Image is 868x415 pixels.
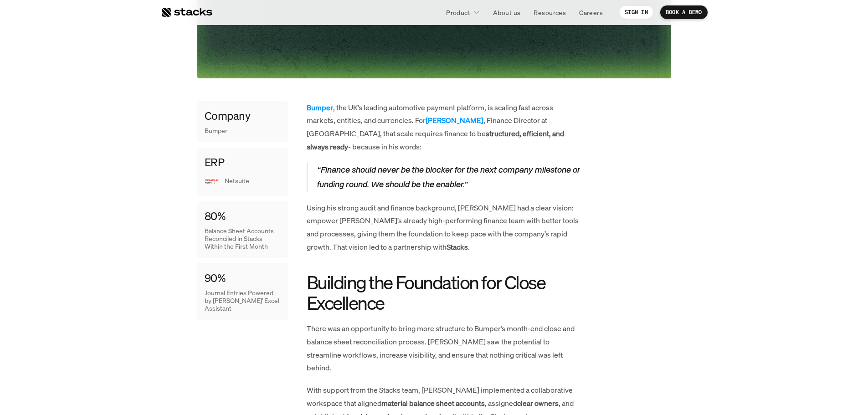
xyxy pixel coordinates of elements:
[307,102,333,113] a: Bumper
[205,209,226,224] h4: 80%
[619,5,653,19] a: SIGN IN
[381,398,485,408] strong: material balance sheet accounts
[317,164,582,190] em: “Finance should never be the blocker for the next company milestone or funding round. We should b...
[426,115,483,125] a: [PERSON_NAME]
[205,155,225,170] h4: ERP
[488,4,526,20] a: About us
[493,8,520,17] p: About us
[205,127,227,135] p: Bumper
[225,177,281,185] p: Netsuite
[205,227,281,250] p: Balance Sheet Accounts Reconciled in Stacks Within the First Month
[205,271,226,286] h4: 90%
[528,4,571,20] a: Resources
[307,201,580,254] p: Using his strong audit and finance background, [PERSON_NAME] had a clear vision: empower [PERSON_...
[108,174,148,180] a: Privacy Policy
[666,9,702,15] p: BOOK A DEMO
[307,101,580,154] p: , the UK’s leading automotive payment platform, is scaling fast across markets, entities, and cur...
[307,128,565,152] strong: structured, efficient, and always ready
[517,398,559,408] strong: clear owners
[579,8,603,17] p: Careers
[307,272,580,313] h2: Building the Foundation for Close Excellence
[534,8,566,17] p: Resources
[446,8,470,17] p: Product
[205,108,251,124] h4: Company
[447,242,468,252] strong: Stacks
[660,5,708,19] a: BOOK A DEMO
[307,322,580,374] p: There was an opportunity to bring more structure to Bumper’s month-end close and balance sheet re...
[574,4,608,20] a: Careers
[625,9,648,15] p: SIGN IN
[205,289,281,312] p: Journal Entries Powered by [PERSON_NAME]' Excel Assistant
